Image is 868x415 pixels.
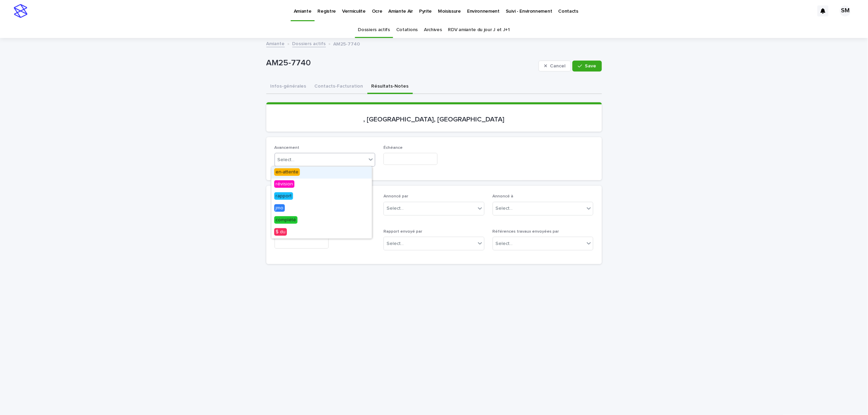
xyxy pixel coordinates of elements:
[387,205,404,212] div: Select...
[274,180,294,188] span: révision
[387,240,404,247] div: Select...
[274,192,293,200] span: rapport
[278,156,295,164] div: Select...
[493,194,514,198] span: Annoncé à
[266,80,311,94] button: Infos-générales
[496,205,513,212] div: Select...
[272,179,372,191] div: révision
[274,204,285,212] span: jmo
[383,194,408,198] span: Annoncé par
[550,64,565,68] span: Cancel
[383,230,422,234] span: Rapport envoyé par
[496,240,513,247] div: Select...
[266,58,536,68] p: AM25-7740
[448,22,510,38] a: RDV amiante du jour J et J+1
[539,61,571,72] button: Cancel
[358,22,390,38] a: Dossiers actifs
[272,191,372,203] div: rapport
[367,80,413,94] button: Résultats-Notes
[424,22,442,38] a: Archives
[274,216,298,224] span: complété
[274,168,300,176] span: en-attente
[334,40,360,47] p: AM25-7740
[292,39,326,47] a: Dossiers actifs
[275,146,300,150] span: Avancement
[275,115,594,124] p: , [GEOGRAPHIC_DATA], [GEOGRAPHIC_DATA]
[840,5,851,16] div: SM
[585,64,596,68] span: Save
[573,61,602,72] button: Save
[266,39,285,47] a: Amiante
[493,230,559,234] span: Références travaux envoyées par
[272,215,372,226] div: complété
[272,167,372,179] div: en-attente
[14,4,27,18] img: stacker-logo-s-only.png
[396,22,418,38] a: Cotations
[311,80,367,94] button: Contacts-Facturation
[272,226,372,238] div: $ du
[383,146,403,150] span: Échéance
[272,203,372,215] div: jmo
[274,228,287,236] span: $ du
